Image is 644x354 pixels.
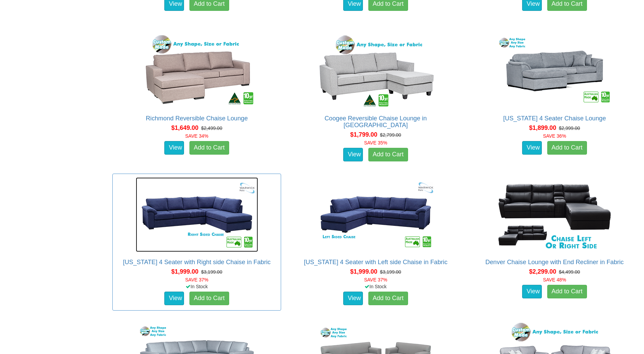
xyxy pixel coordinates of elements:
[171,268,199,275] span: $1,999.00
[485,259,624,265] a: Denver Chaise Lounge with End Recliner in Fabric
[343,292,363,305] a: View
[171,124,199,131] span: $1,649.00
[201,125,222,131] del: $2,499.00
[364,277,387,282] font: SAVE 37%
[343,148,363,161] a: View
[136,177,258,252] img: Arizona 4 Seater with Right side Chaise in Fabric
[185,277,208,282] font: SAVE 37%
[547,285,587,298] a: Add to Cart
[364,140,387,145] font: SAVE 35%
[290,283,461,290] div: In Stock
[543,133,566,139] font: SAVE 36%
[146,115,247,122] a: Richmond Reversible Chaise Lounge
[494,177,616,252] img: Denver Chaise Lounge with End Recliner in Fabric
[164,141,184,155] a: View
[136,34,258,108] img: Richmond Reversible Chaise Lounge
[522,141,542,155] a: View
[123,259,271,265] a: [US_STATE] 4 Seater with Right side Chaise in Fabric
[325,115,427,129] a: Coogee Reversible Chaise Lounge in [GEOGRAPHIC_DATA]
[380,269,401,275] del: $3,199.00
[529,268,556,275] span: $2,299.00
[189,141,229,155] a: Add to Cart
[304,259,447,265] a: [US_STATE] 4 Seater with Left side Chaise in Fabric
[315,177,437,252] img: Arizona 4 Seater with Left side Chaise in Fabric
[368,148,408,161] a: Add to Cart
[111,283,282,290] div: In Stock
[380,132,401,138] del: $2,799.00
[529,124,556,131] span: $1,899.00
[503,115,606,122] a: [US_STATE] 4 Seater Chaise Lounge
[559,269,580,275] del: $4,499.00
[189,292,229,305] a: Add to Cart
[185,133,208,139] font: SAVE 34%
[543,277,566,282] font: SAVE 48%
[201,269,222,275] del: $3,199.00
[494,34,616,108] img: Texas 4 Seater Chaise Lounge
[350,268,377,275] span: $1,999.00
[522,285,542,298] a: View
[547,141,587,155] a: Add to Cart
[164,292,184,305] a: View
[559,125,580,131] del: $2,999.00
[368,292,408,305] a: Add to Cart
[315,34,437,108] img: Coogee Reversible Chaise Lounge in Fabric
[350,131,377,138] span: $1,799.00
